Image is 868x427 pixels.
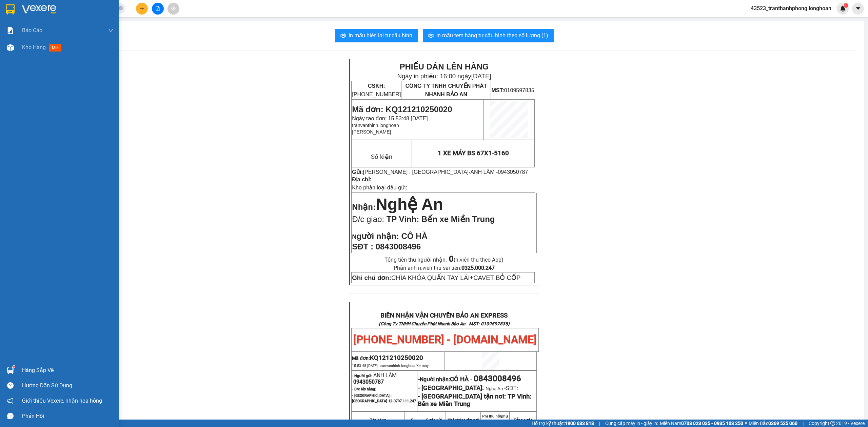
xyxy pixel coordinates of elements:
[7,398,14,404] span: notification
[119,6,123,10] span: close-circle
[411,418,416,422] strong: SL
[7,27,14,34] img: solution-icon
[474,374,521,383] span: 0843008496
[352,372,397,385] span: ANH LÂM -
[352,274,391,281] strong: Ghi chú đơn:
[16,3,105,12] strong: PHIẾU DÁN LÊN HÀNG
[352,242,373,251] strong: SĐT :
[514,418,532,422] strong: Tổng cước
[376,242,421,251] span: 0843008496
[352,374,372,378] strong: - Người gửi:
[749,420,797,427] span: Miền Bắc
[353,333,537,346] span: [PHONE_NUMBER] - [DOMAIN_NAME]
[844,3,848,8] sup: 1
[7,413,14,419] span: message
[352,83,401,97] span: [PHONE_NUMBER]
[397,73,491,80] span: Ngày in phiếu: 16:00 ngày
[469,169,528,175] span: -
[504,384,506,392] span: -
[482,414,508,426] strong: Phí thu hộ/phụ thu
[470,169,528,175] span: ANH LÂM -
[14,14,108,21] span: Ngày in phiếu: 16:00 ngày
[371,153,392,161] span: Số kiện
[448,418,479,422] strong: Nhận/giao tận nơi
[340,33,346,39] span: printer
[352,105,452,114] span: Mã đơn: KQ121210250020
[352,129,391,135] span: [PERSON_NAME]
[745,422,747,425] span: ⚪️
[449,257,504,263] span: (n.viên thu theo App)
[136,3,148,15] button: plus
[855,5,861,12] span: caret-down
[19,38,36,44] strong: CSKH:
[167,3,179,15] button: aim
[357,231,399,241] span: gười nhận:
[491,87,504,93] strong: MST:
[506,385,518,391] span: SĐT:
[352,387,376,391] strong: - D/c lấy hàng:
[22,381,114,391] div: Hướng dẫn sử dụng
[380,312,508,319] strong: BIÊN NHẬN VẬN CHUYỂN BẢO AN EXPRESS
[22,411,114,421] div: Phản hồi
[420,376,469,383] span: Người nhận:
[418,375,469,383] strong: -
[418,393,531,408] strong: TP Vinh: Bến xe Miền Trung
[469,376,474,383] span: -
[352,169,363,175] strong: Gửi:
[352,364,429,368] span: 15:53:48 [DATE] -
[394,399,416,403] span: 0707.111.247
[352,233,399,240] strong: N
[532,420,594,427] span: Hỗ trợ kỹ thuật:
[49,44,61,52] span: mới
[830,421,835,426] span: copyright
[352,177,371,182] strong: Địa chỉ:
[370,418,386,422] strong: Tên hàng
[140,6,144,11] span: plus
[405,83,487,97] span: CÔNG TY TNHH CHUYỂN PHÁT NHANH BẢO AN
[803,420,804,427] span: |
[22,396,102,405] span: Giới thiệu Vexere, nhận hoa hồng
[3,38,52,50] span: [PHONE_NUMBER]
[423,29,554,42] button: printerIn mẫu tem hàng tự cấu hình theo số lượng (1)
[352,393,416,403] span: - [GEOGRAPHIC_DATA] : [GEOGRAPHIC_DATA] 12-
[436,31,548,40] span: In mẫu tem hàng tự cấu hình theo số lượng (1)
[450,375,469,383] span: CÔ HÀ
[6,4,15,15] img: logo-vxr
[13,366,15,368] sup: 1
[108,28,114,33] span: down
[401,231,427,241] span: CÔ HÀ
[352,116,428,121] span: Ngày tạo đơn: 15:53:48 [DATE]
[426,418,442,422] strong: Cước gửi
[352,123,399,128] span: tranvanthinh.longhoan
[449,254,454,264] strong: 0
[53,23,75,66] span: CÔNG TY TNHH CHUYỂN PHÁT NHANH BẢO AN
[352,355,423,361] span: Mã đơn:
[681,421,743,426] strong: 0708 023 035 - 0935 103 250
[370,354,423,362] span: KQ121210250020
[376,195,443,213] span: Nghệ An
[368,83,385,89] strong: CSKH:
[22,26,42,35] span: Báo cáo
[22,44,46,50] span: Kho hàng
[76,41,89,47] strong: MST:
[380,364,429,368] span: tranvanthinh.longhoan
[353,379,384,385] span: 0943050787
[394,265,495,271] span: Phản ánh n.viên thu sai tiền:
[745,4,837,13] span: 43523_tranthanhphong.longhoan
[379,321,510,326] strong: (Công Ty TNHH Chuyển Phát Nhanh Bảo An - MST: 0109597835)
[840,5,846,12] img: icon-new-feature
[7,44,14,51] img: warehouse-icon
[605,420,658,427] span: Cung cấp máy in - giấy in:
[399,62,489,71] strong: PHIẾU DÁN LÊN HÀNG
[384,257,504,263] span: Tổng tiền thu người nhận:
[660,420,743,427] span: Miền Nam
[7,382,14,389] span: question-circle
[418,384,484,392] span: - [GEOGRAPHIC_DATA]:
[349,31,412,40] span: In mẫu biên lai tự cấu hình
[599,420,600,427] span: |
[7,367,14,374] img: warehouse-icon
[76,41,119,47] span: 0109597835
[471,73,491,80] span: [DATE]
[491,87,534,93] span: 0109597835
[152,3,164,15] button: file-add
